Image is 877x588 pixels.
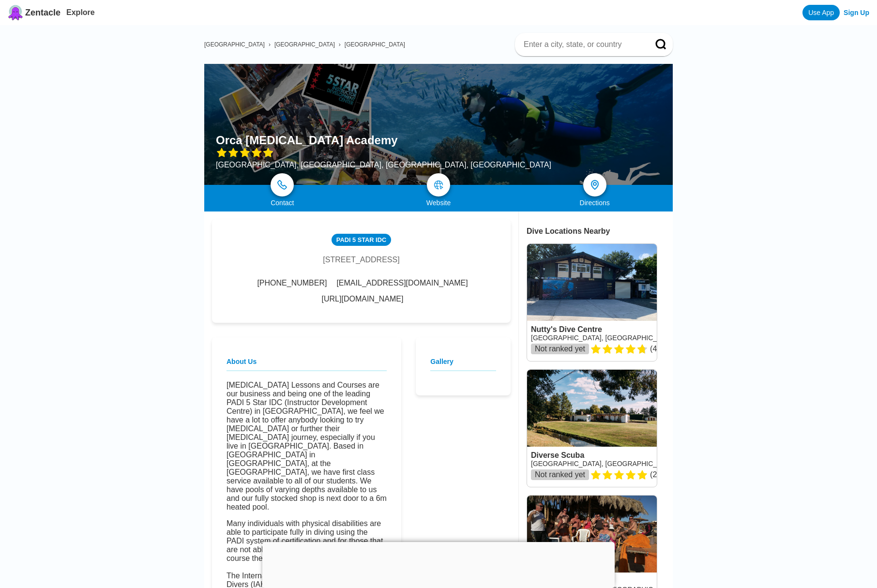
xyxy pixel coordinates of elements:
[332,234,391,246] div: PADI 5 Star IDC
[516,199,673,207] div: Directions
[269,41,271,48] span: ›
[678,10,867,143] iframe: Sign in with Google Dialogue
[583,173,606,196] a: directions
[8,5,60,20] a: Zentacle logoZentacle
[8,5,23,20] img: Zentacle logo
[204,199,361,207] div: Contact
[339,41,341,48] span: ›
[345,41,405,48] a: [GEOGRAPHIC_DATA]
[336,279,468,287] span: [EMAIL_ADDRESS][DOMAIN_NAME]
[216,161,551,169] div: [GEOGRAPHIC_DATA], [GEOGRAPHIC_DATA], [GEOGRAPHIC_DATA], [GEOGRAPHIC_DATA]
[531,460,824,467] a: [GEOGRAPHIC_DATA], [GEOGRAPHIC_DATA], [GEOGRAPHIC_DATA], [GEOGRAPHIC_DATA]
[323,256,399,264] div: [STREET_ADDRESS]
[277,180,287,190] img: phone
[434,180,443,190] img: map
[25,8,60,18] span: Zentacle
[257,279,327,287] span: [PHONE_NUMBER]
[204,41,265,48] a: [GEOGRAPHIC_DATA]
[66,8,95,16] a: Explore
[227,381,387,512] p: [MEDICAL_DATA] Lessons and Courses are our business and being one of the leading PADI 5 Star IDC ...
[527,227,673,236] div: Dive Locations Nearby
[227,358,387,371] h2: About Us
[589,179,601,191] img: directions
[523,40,642,49] input: Enter a city, state, or country
[216,134,398,147] h1: Orca [MEDICAL_DATA] Academy
[802,5,840,20] a: Use App
[262,542,615,586] iframe: Advertisement
[322,295,404,303] a: [URL][DOMAIN_NAME]
[361,199,517,207] div: Website
[427,173,450,196] a: map
[274,41,335,48] a: [GEOGRAPHIC_DATA]
[430,358,496,371] h2: Gallery
[844,9,869,16] a: Sign Up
